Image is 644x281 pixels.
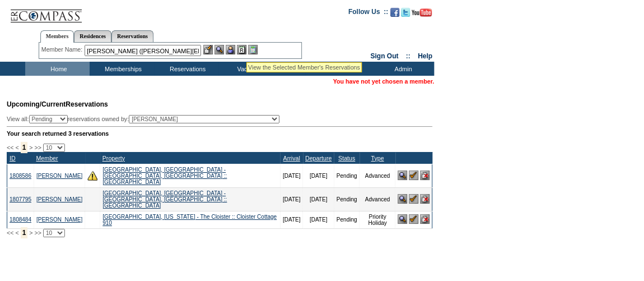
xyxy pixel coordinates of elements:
td: [DATE] [280,187,302,211]
span: > [29,144,32,151]
td: Advanced [360,187,395,211]
img: Follow us on Twitter [401,8,410,17]
td: Advanced [360,164,395,187]
span: > [29,229,32,236]
a: Residences [74,30,111,42]
a: Members [40,30,74,43]
span: 1 [21,227,28,238]
td: [DATE] [303,164,334,187]
td: Pending [334,164,360,187]
td: Home [25,62,90,76]
span: << [7,229,13,236]
img: b_calculator.gif [248,45,258,54]
img: Confirm Reservation [409,171,418,180]
a: 1808484 [10,216,31,223]
a: Become our fan on Facebook [390,11,399,18]
a: [GEOGRAPHIC_DATA], [GEOGRAPHIC_DATA] - [GEOGRAPHIC_DATA], [GEOGRAPHIC_DATA] :: [GEOGRAPHIC_DATA] [102,190,227,209]
span: You have not yet chosen a member. [333,78,434,85]
span: >> [34,144,41,151]
div: View all: reservations owned by: [7,115,284,123]
img: Become our fan on Facebook [390,8,399,17]
img: There are insufficient days and/or tokens to cover this reservation [87,171,97,181]
a: [GEOGRAPHIC_DATA], [GEOGRAPHIC_DATA] - [GEOGRAPHIC_DATA], [GEOGRAPHIC_DATA] :: [GEOGRAPHIC_DATA] [102,167,227,185]
td: [DATE] [303,187,334,211]
td: Reservations [154,62,218,76]
td: Follow Us :: [348,7,388,20]
td: Priority Holiday [360,211,395,228]
div: Your search returned 3 reservations [7,130,432,137]
span: 1 [21,142,28,153]
td: Admin [370,62,434,76]
img: View [214,45,224,54]
span: < [15,144,18,151]
a: Reservations [111,30,153,42]
img: View Reservation [398,171,407,180]
td: Pending [334,211,360,228]
a: Arrival [283,155,300,162]
img: Cancel Reservation [420,171,430,180]
a: Help [418,52,432,60]
span: < [15,229,18,236]
span: :: [406,52,410,60]
img: View Reservation [398,214,407,224]
span: Reservations [7,100,108,108]
img: b_edit.gif [203,45,213,54]
img: Cancel Reservation [420,214,430,224]
img: Confirm Reservation [409,214,418,224]
a: Status [338,155,355,162]
a: Follow us on Twitter [401,11,410,18]
td: Vacation Collection [218,62,305,76]
a: [PERSON_NAME] [36,173,82,179]
img: Subscribe to our YouTube Channel [412,8,432,17]
a: Property [102,155,125,162]
span: >> [34,229,41,236]
a: Departure [305,155,332,162]
td: Pending [334,187,360,211]
a: Subscribe to our YouTube Channel [412,11,432,18]
a: ID [10,155,16,162]
img: Confirm Reservation [409,194,418,204]
a: Type [371,155,384,162]
a: [PERSON_NAME] [36,196,82,202]
a: Member [36,155,58,162]
img: Impersonate [226,45,235,54]
td: [DATE] [280,211,302,228]
a: 1808586 [10,173,31,179]
div: Member Name: [41,45,85,54]
a: 1807795 [10,196,31,202]
td: Memberships [90,62,154,76]
a: Sign Out [370,52,398,60]
td: [DATE] [280,164,302,187]
img: View Reservation [398,194,407,204]
span: Upcoming/Current [7,100,66,108]
div: View the Selected Member's Reservations [248,64,360,71]
img: Reservations [237,45,246,54]
span: << [7,144,13,151]
td: [DATE] [303,211,334,228]
a: [GEOGRAPHIC_DATA], [US_STATE] - The Cloister :: Cloister Cottage 910 [102,214,277,226]
img: Cancel Reservation [420,194,430,204]
a: [PERSON_NAME] [36,216,82,223]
